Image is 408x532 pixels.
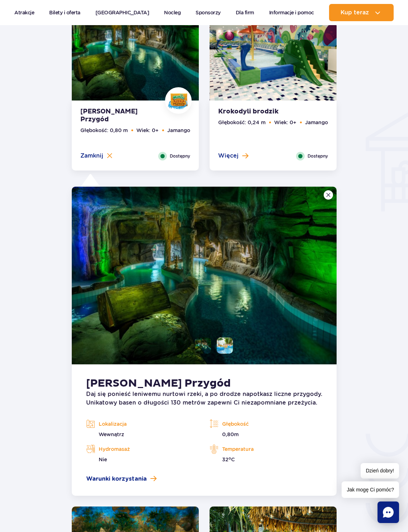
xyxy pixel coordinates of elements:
p: Nie [86,456,199,463]
span: Jak mogę Ci pomóc? [342,481,399,498]
p: 0,80m [210,431,322,438]
li: Jamango [305,118,328,126]
p: Wewnątrz [86,431,199,438]
span: Dostępny [308,153,328,160]
li: Głębokość: 0,24 m [218,118,266,126]
a: Nocleg [164,4,180,21]
span: Więcej [218,152,239,160]
a: Atrakcje [14,4,34,21]
div: Chat [377,501,399,523]
a: Informacje i pomoc [269,4,314,21]
button: Kup teraz [329,4,394,21]
p: Lokalizacja [86,419,199,429]
p: Temperatura [210,444,322,454]
span: Kup teraz [341,9,369,16]
span: Zamknij [80,152,103,160]
li: Głębokość: 0,80 m [80,126,128,134]
p: Daj się ponieść leniwemu nurtowi rzeki, a po drodze napotkasz liczne przygody. Unikatowy basen o ... [86,390,322,407]
img: Mamba Adventure river [72,187,337,364]
sup: o [229,456,231,461]
p: Hydromasaż [86,444,199,454]
li: Wiek: 0+ [274,118,296,126]
a: [GEOGRAPHIC_DATA] [95,4,149,21]
a: Warunki korzystania [86,475,322,483]
a: Dla firm [236,4,254,21]
a: Sponsorzy [196,4,221,21]
strong: [PERSON_NAME] Przygód [80,108,167,123]
li: Jamango [167,126,190,134]
button: Zamknij [80,152,112,160]
p: 32 C [210,456,322,463]
span: Dostępny [170,153,190,160]
span: Warunki korzystania [86,475,147,483]
button: Więcej [218,152,248,160]
p: Głębokość [210,419,322,429]
strong: Krokodyli brodzik [218,108,305,116]
h2: [PERSON_NAME] Przygód [86,377,231,390]
a: Bilety i oferta [49,4,80,21]
li: Wiek: 0+ [136,126,159,134]
span: Dzień dobry! [361,463,399,479]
